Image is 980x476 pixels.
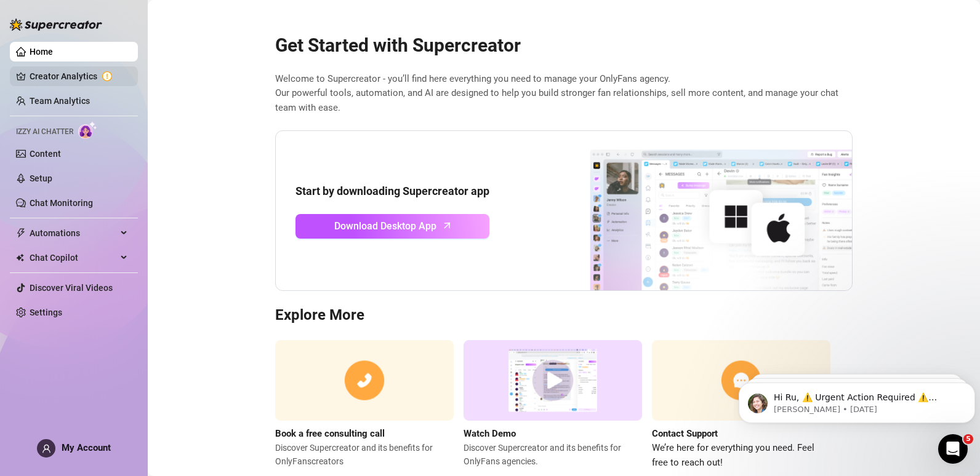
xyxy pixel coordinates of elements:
a: Home [30,47,53,57]
h3: Explore More [275,306,853,325]
img: consulting call [275,340,454,421]
strong: Contact Support [652,428,718,439]
strong: Book a free consulting call [275,428,385,439]
iframe: Intercom live chat [938,434,968,464]
span: thunderbolt [16,228,26,238]
h2: Get Started with Supercreator [275,34,853,57]
span: Discover Supercreator and its benefits for OnlyFans agencies. [464,441,642,468]
span: Download Desktop App [334,218,436,234]
strong: Start by downloading Supercreator app [295,184,489,197]
img: logo-BBDzfeDw.svg [10,18,102,31]
a: Content [30,149,61,159]
a: Chat Monitoring [30,198,93,208]
span: Izzy AI Chatter [16,126,73,138]
iframe: Intercom notifications message [734,357,980,443]
a: Watch DemoDiscover Supercreator and its benefits for OnlyFans agencies. [464,340,642,470]
a: Creator Analytics exclamation-circle [30,66,128,86]
img: supercreator demo [464,340,642,421]
span: Welcome to Supercreator - you’ll find here everything you need to manage your OnlyFans agency. Ou... [275,72,853,116]
span: Automations [30,223,117,243]
span: We’re here for everything you need. Feel free to reach out! [652,441,830,470]
a: Settings [30,307,62,317]
a: Discover Viral Videos [30,283,113,293]
span: 5 [963,434,973,444]
a: Book a free consulting callDiscover Supercreator and its benefits for OnlyFanscreators [275,340,454,470]
img: Chat Copilot [16,253,24,262]
a: Setup [30,173,52,183]
img: contact support [652,340,830,421]
span: Discover Supercreator and its benefits for OnlyFans creators [275,441,454,468]
span: user [42,444,51,453]
span: Chat Copilot [30,248,117,268]
span: arrow-up [440,218,454,232]
a: Download Desktop Apparrow-up [295,214,489,239]
strong: Watch Demo [464,428,516,439]
span: My Account [62,442,111,453]
a: Team Analytics [30,96,90,106]
img: download app [544,131,852,291]
img: AI Chatter [78,121,97,139]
